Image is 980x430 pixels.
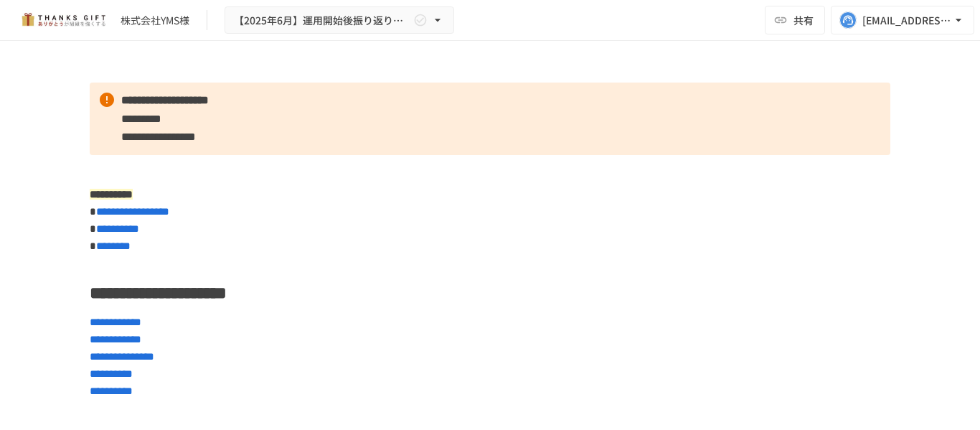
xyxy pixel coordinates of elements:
button: 共有 [765,6,825,34]
div: 株式会社YMS様 [121,13,189,28]
span: 共有 [793,12,814,28]
div: [EMAIL_ADDRESS][DOMAIN_NAME] [862,11,951,29]
span: 【2025年6月】運用開始後振り返りミーティング [234,11,410,29]
img: mMP1OxWUAhQbsRWCurg7vIHe5HqDpP7qZo7fRoNLXQh [17,9,109,32]
button: [EMAIL_ADDRESS][DOMAIN_NAME] [831,6,974,34]
button: 【2025年6月】運用開始後振り返りミーティング [225,6,454,34]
